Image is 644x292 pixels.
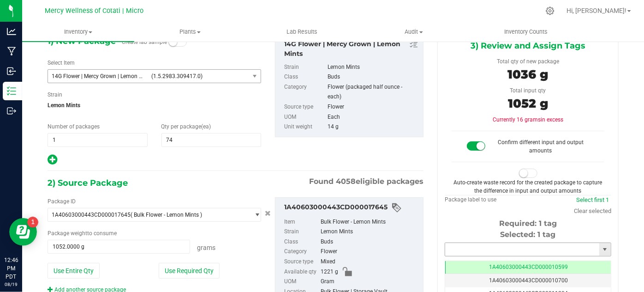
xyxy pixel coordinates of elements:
[71,230,87,237] span: weight
[249,208,261,221] span: select
[48,198,76,205] span: Package ID
[7,106,16,116] inline-svg: Outbound
[358,28,470,36] span: Audit
[336,177,356,186] span: 4058
[48,230,117,237] span: Package to consume
[328,82,418,102] div: Flower (packaged half ounce - each)
[161,123,211,130] span: Qty per package
[321,267,338,277] span: 1221 g
[284,72,326,82] label: Class
[328,112,418,122] div: Each
[284,247,319,257] label: Category
[4,281,18,288] p: 08/19
[7,67,16,76] inline-svg: Inbound
[321,247,418,257] div: Flower
[508,67,549,82] span: 1036 g
[493,116,563,123] span: Currently 16 grams
[470,22,582,42] a: Inventory Counts
[454,179,602,194] span: Auto-create waste record for the created package to capture the difference in input and output am...
[262,207,274,220] button: Cancel button
[135,28,246,36] span: Plants
[321,257,418,267] div: Mixed
[510,87,546,94] span: Total input qty
[284,62,326,73] label: Strain
[576,196,609,203] a: Select first 1
[498,139,584,154] span: Confirm different input and output amounts
[45,7,143,15] span: Mercy Wellness of Cotati | Micro
[284,217,319,227] label: Item
[27,217,38,228] iframe: Resource center unread badge
[284,202,418,213] div: 1A40603000443CD000017645
[328,72,418,82] div: Buds
[499,219,557,228] span: Required: 1 tag
[202,123,211,130] span: (ea)
[7,27,16,36] inline-svg: Analytics
[309,176,423,187] span: Found eligible packages
[328,62,418,73] div: Lemon Mints
[48,176,128,190] span: 2) Source Package
[48,158,57,165] span: Add new output
[284,257,319,267] label: Source type
[321,237,418,247] div: Buds
[246,22,358,42] a: Lab Results
[197,244,215,251] span: Grams
[497,58,559,65] span: Total qty of new package
[52,212,131,218] span: 1A40603000443CD000017645
[321,277,418,287] div: Gram
[284,122,326,132] label: Unit weight
[4,256,18,281] p: 12:46 PM PDT
[284,267,319,277] label: Available qty
[48,91,62,99] label: Strain
[131,212,202,218] span: ( Bulk Flower - Lemon Mints )
[566,7,626,14] span: Hi, [PERSON_NAME]!
[48,134,147,146] input: 1
[489,277,568,284] span: 1A40603000443CD000010700
[284,112,326,122] label: UOM
[445,196,496,203] span: Package label to use
[48,123,100,130] span: Number of packages
[274,28,330,36] span: Lab Results
[445,243,599,256] input: Starting tag number
[7,86,16,96] inline-svg: Inventory
[7,47,16,56] inline-svg: Manufacturing
[249,70,261,83] span: select
[284,237,319,247] label: Class
[48,240,190,253] input: 1052.0000 g
[508,96,548,111] span: 1052 g
[52,73,146,79] span: 14G Flower | Mercy Grown | Lemon Mints
[358,22,470,42] a: Audit
[489,264,568,270] span: 1A40603000443CD000010599
[162,134,261,146] input: 74
[328,102,418,112] div: Flower
[48,59,75,67] label: Select Item
[321,217,418,227] div: Bulk Flower - Lemon Mints
[9,218,37,246] iframe: Resource center
[284,227,319,237] label: Strain
[159,263,220,279] button: Use Required Qty
[328,122,418,132] div: 14 g
[501,230,556,239] span: Selected: 1 tag
[574,207,611,214] a: Clear selected
[22,22,134,42] a: Inventory
[284,82,326,102] label: Category
[134,22,246,42] a: Plants
[541,116,563,123] span: in excess
[544,6,556,15] div: Manage settings
[284,277,319,287] label: UOM
[492,28,560,36] span: Inventory Counts
[22,28,134,36] span: Inventory
[48,263,100,279] button: Use Entire Qty
[48,98,261,112] span: Lemon Mints
[599,243,611,256] span: select
[471,39,585,53] span: 3) Review and Assign Tags
[284,102,326,112] label: Source type
[284,39,418,59] div: 14G Flower | Mercy Grown | Lemon Mints
[321,227,418,237] div: Lemon Mints
[151,73,245,79] span: (1.5.2983.309417.0)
